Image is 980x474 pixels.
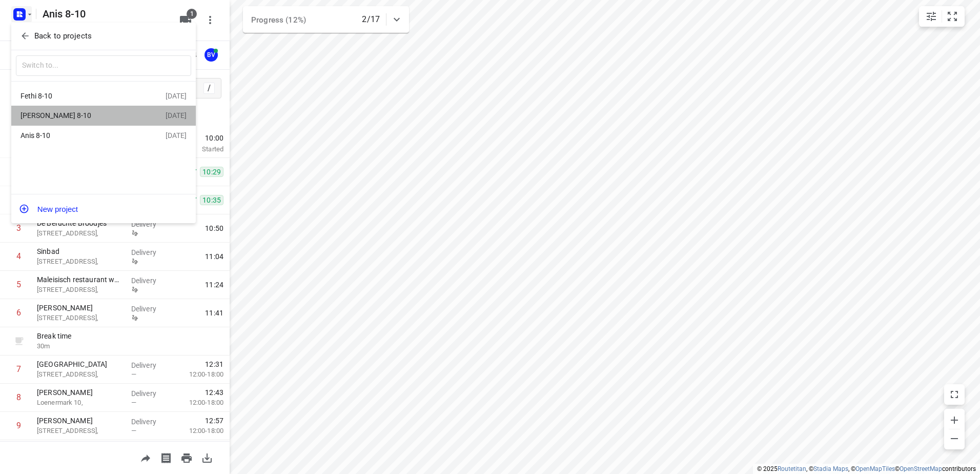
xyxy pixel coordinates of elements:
[16,28,191,45] button: Back to projects
[21,111,138,120] div: [PERSON_NAME] 8-10
[166,92,187,100] div: [DATE]
[34,30,92,42] p: Back to projects
[21,131,138,140] div: Anis 8-10
[11,106,196,126] div: [PERSON_NAME] 8-10[DATE]
[166,131,187,140] div: [DATE]
[11,199,196,219] button: New project
[11,86,196,106] div: Fethi 8-10[DATE]
[16,55,191,76] input: Switch to...
[11,126,196,146] div: Anis 8-10[DATE]
[166,111,187,120] div: [DATE]
[21,92,138,100] div: Fethi 8-10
